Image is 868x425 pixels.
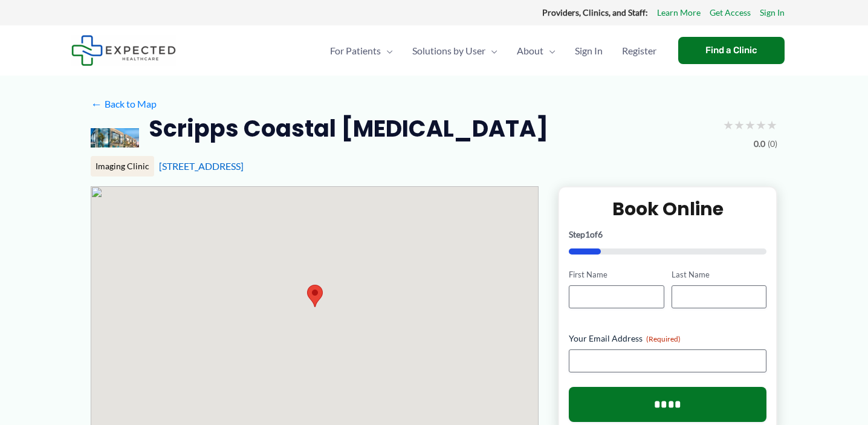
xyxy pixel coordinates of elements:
[330,30,381,72] span: For Patients
[657,5,701,21] a: Learn More
[412,30,485,72] span: Solutions by User
[678,37,785,64] a: Find a Clinic
[760,5,785,21] a: Sign In
[569,230,766,239] p: Step of
[159,160,244,172] a: [STREET_ADDRESS]
[91,98,102,109] span: ←
[403,30,507,72] a: Solutions by UserMenu Toggle
[543,30,555,72] span: Menu Toggle
[149,114,548,143] h2: Scripps Coastal [MEDICAL_DATA]
[612,30,666,72] a: Register
[320,30,403,72] a: For PatientsMenu Toggle
[569,197,766,221] h2: Book Online
[565,30,612,72] a: Sign In
[569,269,664,281] label: First Name
[754,136,765,152] span: 0.0
[672,269,766,281] label: Last Name
[622,30,656,72] span: Register
[756,114,766,136] span: ★
[745,114,756,136] span: ★
[542,7,648,18] strong: Providers, Clinics, and Staff:
[71,35,176,66] img: Expected Healthcare Logo - side, dark font, small
[766,114,777,136] span: ★
[381,30,393,72] span: Menu Toggle
[485,30,497,72] span: Menu Toggle
[507,30,565,72] a: AboutMenu Toggle
[585,229,590,239] span: 1
[768,136,777,152] span: (0)
[646,334,681,343] span: (Required)
[723,114,734,136] span: ★
[710,5,751,21] a: Get Access
[734,114,745,136] span: ★
[517,30,543,72] span: About
[569,333,766,345] label: Your Email Address
[91,95,157,113] a: ←Back to Map
[575,30,603,72] span: Sign In
[598,229,603,239] span: 6
[91,156,154,177] div: Imaging Clinic
[320,30,666,72] nav: Primary Site Navigation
